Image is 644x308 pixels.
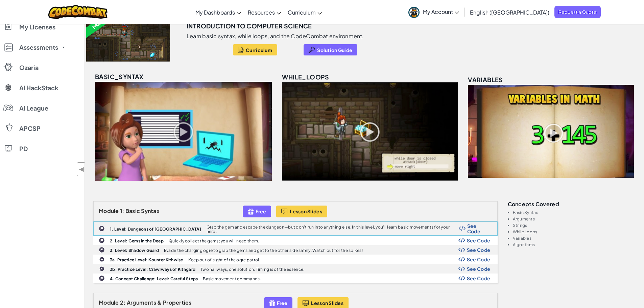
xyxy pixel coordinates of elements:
[468,85,634,178] img: variables_unlocked.png
[458,238,465,243] img: Show Code Logo
[288,9,316,16] span: Curriculum
[468,76,503,84] span: variables
[282,73,329,81] span: while_loops
[164,248,363,253] p: Evade the charging ogre to grab the gems and get to the other side safely. Watch out for the spikes!
[244,3,284,21] a: Resources
[195,9,235,16] span: My Dashboards
[99,266,104,271] img: IconPracticeLevel.svg
[248,9,275,16] span: Resources
[19,65,39,71] span: Ozaria
[304,44,357,55] button: Solution Guide
[110,276,198,281] b: 4. Concept Challenge: Level: Careful Steps
[93,245,498,255] a: 3. Level: Shadow Guard Evade the charging ogre to grab the gems and get to the other side safely....
[110,257,183,262] b: 3a. Practice Level: Kounter Kithwise
[99,226,105,232] img: IconChallengeLevel.svg
[513,223,636,228] li: Strings
[277,300,287,306] span: Free
[125,207,160,214] span: Basic Syntax
[458,247,465,252] img: Show Code Logo
[458,266,465,271] img: Show Code Logo
[470,9,549,16] span: English ([GEOGRAPHIC_DATA])
[317,47,352,53] span: Solution Guide
[200,267,304,271] p: Two hallways, one solution. Timing is of the essence.
[19,85,58,91] span: AI HackStack
[246,47,272,53] span: Curriculum
[467,266,491,271] span: See Code
[248,208,254,215] img: IconFreeLevelv2.svg
[93,221,498,236] a: 1. Level: Dungeons of [GEOGRAPHIC_DATA] Grab the gem and escape the dungeon—but don’t run into an...
[188,258,260,262] p: Keep out of sight of the ogre patrol.
[187,33,364,40] p: Learn basic syntax, while loops, and the CodeCombat environment.
[284,3,325,21] a: Curriculum
[99,299,119,306] span: Module
[99,257,104,262] img: IconPracticeLevel.svg
[282,82,458,181] img: while_loops_unlocked.png
[99,237,105,243] img: IconChallengeLevel.svg
[19,105,48,111] span: AI League
[127,299,192,306] span: Arguments & Properties
[467,276,491,281] span: See Code
[459,226,466,231] img: Show Code Logo
[110,238,164,243] b: 2. Level: Gems in the Deep
[110,248,159,253] b: 3. Level: Shadow Guard
[290,209,322,214] span: Lesson Slides
[110,267,195,272] b: 3b. Practice Level: Crawlways of Kithgard
[93,264,498,274] a: 3b. Practice Level: Crawlways of Kithgard Two hallways, one solution. Timing is of the essence. S...
[120,207,124,214] span: 1:
[467,223,491,234] span: See Code
[99,207,119,214] span: Module
[93,255,498,264] a: 3a. Practice Level: Kounter Kithwise Keep out of sight of the ogre patrol. Show Code Logo See Code
[93,236,498,245] a: 2. Level: Gems in the Deep Quickly collect the gems; you will need them. Show Code Logo See Code
[95,73,144,80] span: basic_syntax
[93,274,498,283] a: 4. Concept Challenge: Level: Careful Steps Basic movement commands. Show Code Logo See Code
[467,3,553,21] a: English ([GEOGRAPHIC_DATA])
[423,8,459,15] span: My Account
[48,5,108,19] img: CodeCombat logo
[110,227,201,232] b: 1. Level: Dungeons of [GEOGRAPHIC_DATA]
[187,21,312,31] h3: Introduction to Computer Science
[99,275,105,281] img: IconChallengeLevel.svg
[79,164,85,174] span: ◀
[458,276,465,281] img: Show Code Logo
[276,206,327,217] button: Lesson Slides
[513,242,636,247] li: Algorithms
[408,7,420,18] img: avatar
[256,209,266,214] span: Free
[458,257,465,262] img: Show Code Logo
[467,238,491,243] span: See Code
[513,236,636,240] li: Variables
[554,6,601,18] a: Request a Quote
[467,247,491,253] span: See Code
[169,239,259,243] p: Quickly collect the gems; you will need them.
[405,1,462,23] a: My Account
[19,44,58,50] span: Assessments
[207,225,459,234] p: Grab the gem and escape the dungeon—but don’t run into anything else. In this level, you’ll learn...
[99,247,105,253] img: IconChallengeLevel.svg
[269,299,275,307] img: IconFreeLevelv2.svg
[19,24,55,30] span: My Licenses
[513,210,636,215] li: Basic Syntax
[311,300,343,306] span: Lesson Slides
[513,230,636,234] li: While Loops
[233,44,277,55] button: Curriculum
[508,201,636,207] h3: Concepts covered
[95,82,272,181] img: basic_syntax_unlocked.png
[192,3,244,21] a: My Dashboards
[120,299,126,306] span: 2:
[467,257,491,262] span: See Code
[513,217,636,221] li: Arguments
[203,277,261,281] p: Basic movement commands.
